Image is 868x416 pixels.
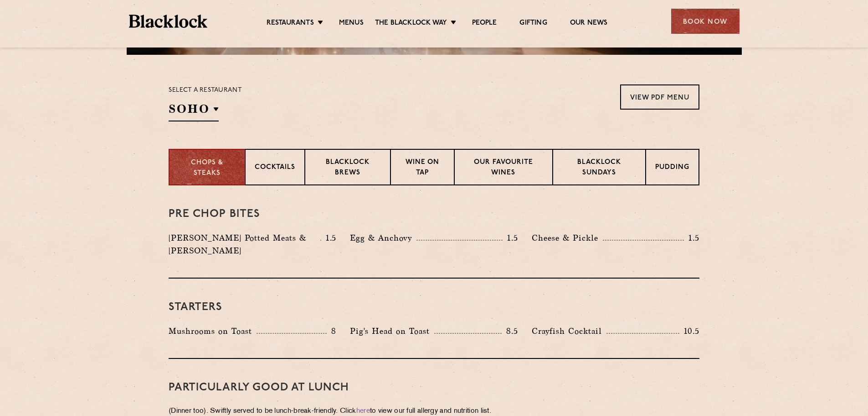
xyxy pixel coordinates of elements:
p: 8.5 [502,325,518,337]
p: Pig's Head on Toast [350,325,434,337]
a: The Blacklock Way [375,19,447,29]
p: Blacklock Brews [314,158,381,179]
a: View PDF Menu [620,84,699,110]
div: Book Now [671,9,740,34]
a: Our News [570,19,608,29]
img: BL_Textured_Logo-footer-cropped.svg [129,15,208,28]
a: People [472,19,497,29]
h3: PARTICULARLY GOOD AT LUNCH [169,382,699,394]
p: Our favourite wines [464,158,543,179]
h3: Pre Chop Bites [169,208,699,220]
p: [PERSON_NAME] Potted Meats & [PERSON_NAME] [169,232,320,257]
p: 1.5 [321,232,337,244]
p: 1.5 [503,232,518,244]
p: Cheese & Pickle [532,232,603,244]
p: Wine on Tap [400,158,445,179]
p: 10.5 [679,325,699,337]
p: 1.5 [684,232,699,244]
p: Select a restaurant [169,84,242,96]
p: Crayfish Cocktail [532,325,606,337]
p: Cocktails [255,163,295,174]
h3: Starters [169,301,699,313]
p: Pudding [655,163,689,174]
p: Egg & Anchovy [350,232,416,244]
h2: SOHO [169,101,219,121]
p: Chops & Steaks [179,158,236,179]
p: 8 [327,325,336,337]
p: Blacklock Sundays [562,158,636,179]
p: Mushrooms on Toast [169,325,257,337]
a: Menus [339,19,364,29]
a: here [356,408,370,415]
a: Gifting [519,19,547,29]
a: Restaurants [267,19,314,29]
